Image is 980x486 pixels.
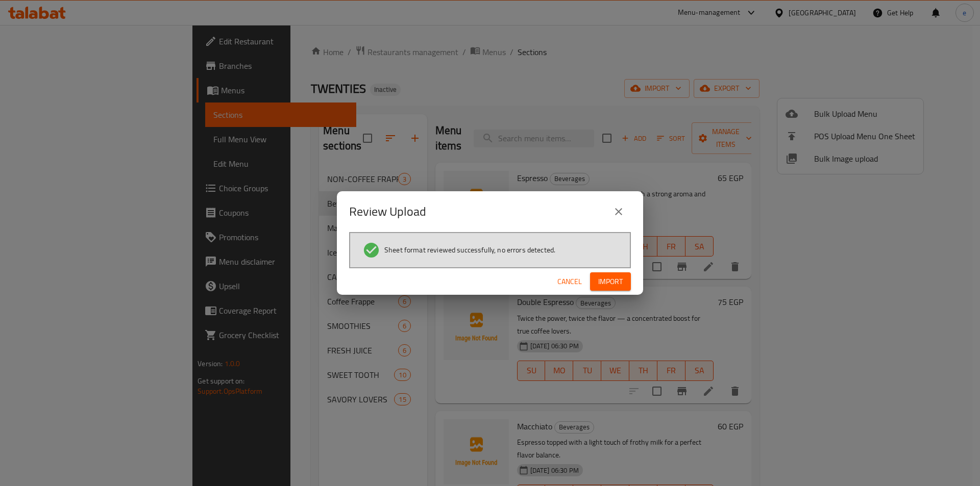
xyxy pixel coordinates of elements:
h2: Review Upload [349,203,426,220]
button: close [606,199,631,224]
span: Import [598,275,623,288]
span: Cancel [557,275,582,288]
button: Import [590,272,631,291]
span: Sheet format reviewed successfully, no errors detected. [384,245,555,255]
button: Cancel [553,272,586,291]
